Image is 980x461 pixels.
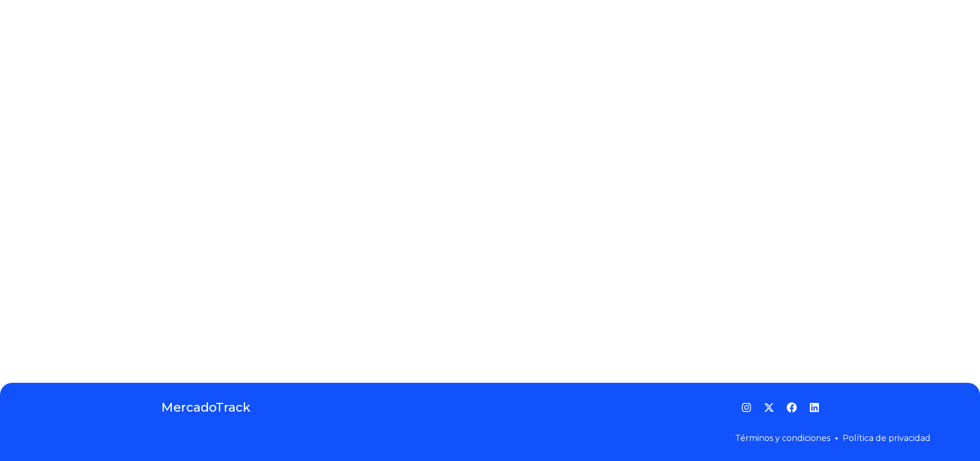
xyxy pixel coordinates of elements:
[735,433,830,443] a: Términos y condiciones
[787,402,797,413] a: Facebook
[843,433,931,443] a: Política de privacidad
[741,402,752,413] a: Instagram
[161,399,251,416] a: MercadoTrack
[809,402,819,413] a: LinkedIn
[764,402,774,413] a: Twitter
